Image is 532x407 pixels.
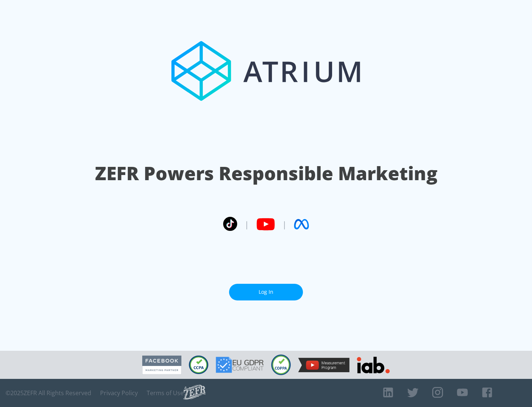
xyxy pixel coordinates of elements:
img: Facebook Marketing Partner [142,356,181,374]
img: GDPR Compliant [216,357,264,373]
img: COPPA Compliant [271,354,291,375]
img: CCPA Compliant [189,356,208,374]
span: | [282,219,287,230]
span: © 2025 ZEFR All Rights Reserved [6,389,91,397]
a: Privacy Policy [100,389,138,397]
a: Log In [229,284,303,300]
img: YouTube Measurement Program [298,358,349,372]
a: Terms of Use [147,389,184,397]
img: IAB [357,357,390,373]
span: | [245,219,249,230]
h1: ZEFR Powers Responsible Marketing [95,161,437,186]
